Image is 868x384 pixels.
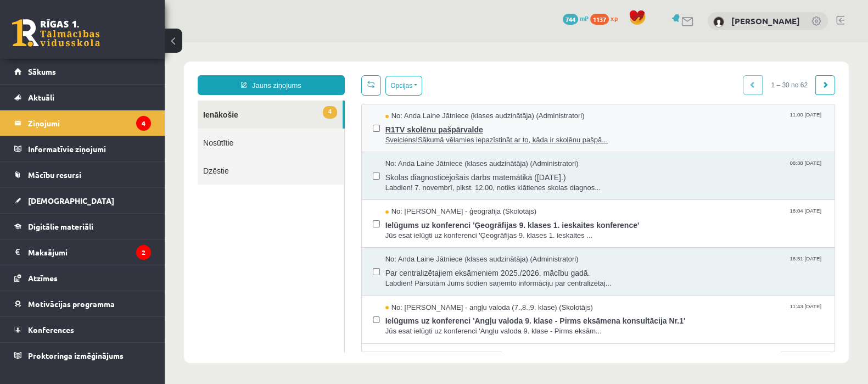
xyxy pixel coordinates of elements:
a: Motivācijas programma [14,291,151,316]
span: Jūs esat ielūgti uz konferenci 'Angļu valoda 9. klase - Pirms eksām... [221,284,659,294]
span: No: Anda Laine Jātniece (klases audzinātāja) (Administratori) [221,69,420,79]
a: 4Ienākošie [33,58,178,86]
span: Ielūgums uz konferenci 'Angļu valoda 9. klase - Pirms eksāmena konsultācija Nr.1' [221,270,659,284]
span: Proktoringa izmēģinājums [28,350,124,360]
span: R1TV skolēnu pašpārvalde [221,79,659,93]
span: No: Anda Laine Jātniece (klases audzinātāja) (Administratori) [221,212,414,222]
a: [DEMOGRAPHIC_DATA] [14,188,151,213]
a: Sākums [14,59,151,84]
span: Motivācijas programma [28,299,115,309]
i: 4 [136,116,151,131]
a: Maksājumi2 [14,240,151,265]
span: [DEMOGRAPHIC_DATA] [28,196,114,205]
span: 1 – 30 no 62 [598,33,651,53]
span: 11:43 [DATE] [623,260,659,269]
span: Ielūgums uz konferenci 'Ģeogrāfijas 9. klases 1. ieskaites konference' [221,175,659,188]
a: Informatīvie ziņojumi [14,136,151,162]
span: No: [PERSON_NAME] - ģeogrāfija (Skolotājs) [221,164,372,175]
span: Konferences [28,325,74,335]
a: 744 mP [563,14,589,23]
span: Labdien! Pārsūtām Jums šodien saņemto informāciju par centralizētaj... [221,236,659,247]
i: 2 [136,245,151,260]
a: Mācību resursi [14,162,151,187]
a: Konferences [14,317,151,342]
a: Dzēstie [33,114,180,142]
a: Ziņojumi4 [14,110,151,136]
span: 11:00 [DATE] [623,69,659,77]
span: Aktuāli [28,92,54,102]
a: Rīgas 1. Tālmācības vidusskola [12,19,100,47]
span: 18:04 [DATE] [623,164,659,172]
span: 744 [563,14,578,25]
a: Jauns ziņojums [33,33,180,53]
span: Mācību resursi [28,170,81,180]
span: xp [611,14,618,23]
span: No: [PERSON_NAME] - angļu valoda (7.,8.,9. klase) (Skolotājs) [221,260,428,271]
span: No: Anda Laine Jātniece (klases audzinātāja) (Administratori) [221,116,414,127]
span: Sveiciens!Sākumā vēlamies iepazīstināt ar to, kāda ir skolēnu pašpā... [221,93,659,103]
span: Labdien! 7. novembrī, plkst. 12.00, notiks klātienes skolas diagnos... [221,141,659,151]
a: Digitālie materiāli [14,214,151,239]
span: No: [PERSON_NAME] - ģeogrāfija (Skolotājs) [221,308,372,319]
a: 1137 xp [590,14,623,23]
a: No: [PERSON_NAME] - ģeogrāfija (Skolotājs) 16:51 [DATE] [221,308,659,342]
button: Opcijas [221,34,257,53]
a: No: Anda Laine Jātniece (klases audzinātāja) (Administratori) 08:38 [DATE] Skolas diagnosticējoša... [221,116,659,151]
span: mP [580,14,589,23]
a: Atzīmes [14,265,151,291]
span: Atzīmes [28,273,58,283]
span: Digitālie materiāli [28,221,93,231]
img: Keita Tutina [713,16,724,27]
span: Sākums [28,66,56,76]
span: 16:51 [DATE] [623,212,659,220]
a: Aktuāli [14,85,151,110]
a: No: Anda Laine Jātniece (klases audzinātāja) (Administratori) 11:00 [DATE] R1TV skolēnu pašpārval... [221,69,659,103]
a: Proktoringa izmēģinājums [14,343,151,368]
a: Nosūtītie [33,86,180,114]
a: No: [PERSON_NAME] - ģeogrāfija (Skolotājs) 18:04 [DATE] Ielūgums uz konferenci 'Ģeogrāfijas 9. kl... [221,164,659,198]
legend: Ziņojumi [28,110,151,136]
a: No: Anda Laine Jātniece (klases audzinātāja) (Administratori) 16:51 [DATE] Par centralizētajiem e... [221,212,659,246]
span: 16:51 [DATE] [623,308,659,316]
legend: Informatīvie ziņojumi [28,136,151,162]
legend: Maksājumi [28,240,151,265]
span: Skolas diagnosticējošais darbs matemātikā ([DATE].) [221,127,659,141]
span: 08:38 [DATE] [623,116,659,125]
span: 1137 [590,14,609,25]
span: Jūs esat ielūgti uz konferenci 'Ģeogrāfijas 9. klases 1. ieskaites ... [221,188,659,199]
span: 4 [158,64,172,76]
a: [PERSON_NAME] [731,15,800,26]
a: No: [PERSON_NAME] - angļu valoda (7.,8.,9. klase) (Skolotājs) 11:43 [DATE] Ielūgums uz konferenci... [221,260,659,294]
span: Par centralizētajiem eksāmeniem 2025./2026. mācību gadā. [221,222,659,236]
